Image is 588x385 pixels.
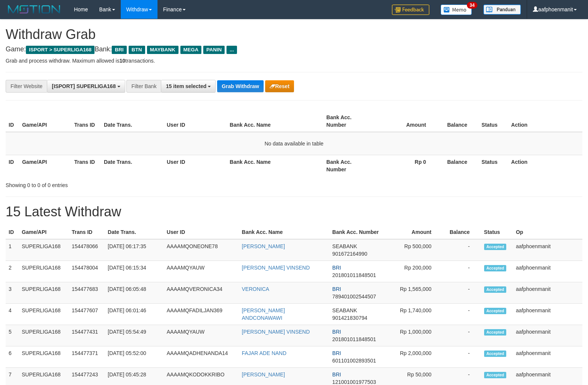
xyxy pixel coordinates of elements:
th: Bank Acc. Name [227,111,324,132]
td: [DATE] 05:52:00 [105,346,163,368]
th: Amount [385,225,442,239]
td: 1 [6,239,19,261]
th: Status [478,111,508,132]
td: SUPERLIGA168 [19,346,69,368]
td: SUPERLIGA168 [19,304,69,325]
span: Copy 121001001977503 to clipboard [332,379,376,385]
td: Rp 200,000 [385,261,442,282]
th: Amount [375,111,437,132]
th: Status [481,225,513,239]
td: aafphoenmanit [513,239,582,261]
td: 154478066 [69,239,105,261]
td: 154477683 [69,282,105,304]
td: - [442,304,481,325]
td: 2 [6,261,19,282]
td: Rp 1,565,000 [385,282,442,304]
td: [DATE] 05:54:49 [105,325,163,346]
span: Copy 901672164990 to clipboard [332,251,367,257]
th: Bank Acc. Name [227,155,324,176]
span: BRI [332,329,341,335]
img: Button%20Memo.svg [441,4,472,15]
th: User ID [164,111,227,132]
span: 15 item selected [166,83,206,89]
h4: Game: Bank: [6,46,582,53]
td: 6 [6,346,19,368]
td: aafphoenmanit [513,261,582,282]
td: AAAAMQVERONICA34 [164,282,239,304]
button: [ISPORT] SUPERLIGA168 [47,80,125,93]
span: Accepted [484,329,507,336]
h1: 15 Latest Withdraw [6,204,582,219]
td: AAAAMQONEONE78 [164,239,239,261]
a: [PERSON_NAME] VINSEND [242,265,310,271]
div: Filter Bank [126,80,161,93]
a: FAJAR ADE NAND [242,350,286,356]
img: MOTION_logo.png [6,4,63,15]
th: ID [6,155,19,176]
span: BRI [332,372,341,378]
td: aafphoenmanit [513,304,582,325]
span: Accepted [484,265,507,271]
td: [DATE] 06:05:48 [105,282,163,304]
a: [PERSON_NAME] ANDCONAWAWI [242,307,285,321]
img: panduan.png [483,4,521,15]
span: 34 [467,2,477,9]
img: Feedback.jpg [392,4,429,15]
th: Date Trans. [101,155,164,176]
td: [DATE] 06:15:34 [105,261,163,282]
a: [PERSON_NAME] [242,372,285,378]
td: 5 [6,325,19,346]
span: ... [226,46,237,54]
th: Op [513,225,582,239]
th: ID [6,111,19,132]
span: Accepted [484,308,507,314]
span: Accepted [484,372,507,378]
span: Copy 789401002544507 to clipboard [332,294,376,300]
p: Grab and process withdraw. Maximum allowed is transactions. [6,57,582,64]
th: Trans ID [69,225,105,239]
a: VERONICA [242,286,269,292]
td: 3 [6,282,19,304]
div: Showing 0 to 0 of 0 entries [6,178,239,189]
td: SUPERLIGA168 [19,325,69,346]
span: Accepted [484,351,507,357]
span: SEABANK [332,307,357,313]
th: Rp 0 [375,155,437,176]
a: [PERSON_NAME] [242,243,285,249]
span: Copy 201801011848501 to clipboard [332,272,376,278]
td: aafphoenmanit [513,282,582,304]
button: Reset [265,80,294,92]
span: Accepted [484,244,507,250]
h1: Withdraw Grab [6,27,582,42]
span: BRI [332,265,341,271]
div: Filter Website [6,80,47,93]
button: Grab Withdraw [217,80,263,92]
span: MAYBANK [147,46,178,54]
span: SEABANK [332,243,357,249]
span: Copy 601101002893501 to clipboard [332,358,376,364]
td: No data available in table [6,132,582,155]
th: ID [6,225,19,239]
span: Copy 201801011848501 to clipboard [332,336,376,342]
th: Balance [437,111,478,132]
td: Rp 500,000 [385,239,442,261]
td: - [442,346,481,368]
th: Bank Acc. Number [323,155,375,176]
td: Rp 1,000,000 [385,325,442,346]
a: [PERSON_NAME] VINSEND [242,329,310,335]
td: AAAAMQADHENANDA14 [164,346,239,368]
td: - [442,239,481,261]
th: User ID [164,225,239,239]
span: [ISPORT] SUPERLIGA168 [52,83,115,89]
td: - [442,325,481,346]
th: Game/API [19,111,71,132]
th: Trans ID [71,155,101,176]
td: SUPERLIGA168 [19,282,69,304]
span: ISPORT > SUPERLIGA168 [26,46,94,54]
strong: 10 [119,58,125,64]
span: BRI [112,46,126,54]
span: Accepted [484,286,507,293]
span: BRI [332,350,341,356]
td: [DATE] 06:17:35 [105,239,163,261]
td: - [442,282,481,304]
